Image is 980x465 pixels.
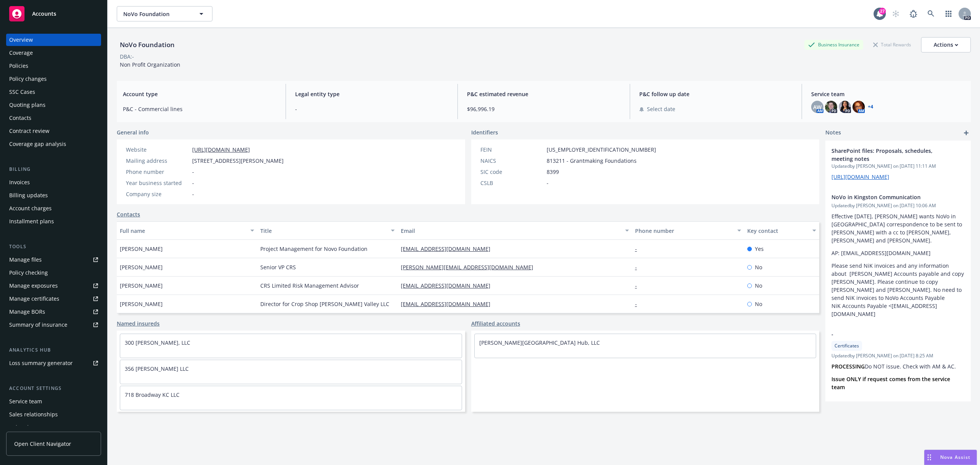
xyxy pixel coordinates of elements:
span: NoVo Foundation [123,10,189,18]
a: Named insureds [117,319,160,327]
button: Title [257,221,398,240]
button: Actions [921,37,971,52]
span: Updated by [PERSON_NAME] on [DATE] 10:06 AM [831,202,965,209]
img: photo [825,101,837,113]
div: Total Rewards [869,40,915,49]
div: Related accounts [9,421,53,434]
div: Contract review [9,125,49,137]
a: Manage exposures [6,280,101,292]
span: P&C estimated revenue [467,90,621,98]
div: Mailing address [126,157,189,165]
div: Invoices [9,176,30,188]
a: Affiliated accounts [471,319,520,327]
span: Yes [755,245,764,253]
div: FEIN [480,146,544,154]
a: Account charges [6,202,101,214]
a: Policy changes [6,73,101,85]
div: Billing updates [9,189,48,201]
span: P&C - Commercial lines [123,105,276,113]
div: Business Insurance [804,40,863,49]
span: Open Client Navigator [14,440,71,448]
button: Full name [117,221,257,240]
img: photo [839,101,851,113]
div: Title [260,227,386,235]
div: Coverage gap analysis [9,138,66,150]
span: [PERSON_NAME] [120,263,163,271]
a: Manage files [6,254,101,266]
div: Manage exposures [9,280,58,292]
span: Senior VP CRS [260,263,296,271]
a: Contacts [6,112,101,124]
span: General info [117,128,149,136]
span: Project Management for Novo Foundation [260,245,367,253]
a: Installment plans [6,215,101,228]
button: NoVo Foundation [117,6,212,21]
a: Coverage gap analysis [6,138,101,150]
a: Contacts [117,210,140,218]
span: Certificates [835,342,859,349]
div: Manage BORs [9,306,45,318]
p: AP: [EMAIL_ADDRESS][DOMAIN_NAME] [831,249,965,257]
span: No [755,300,762,308]
span: 813211 - Grantmaking Foundations [547,157,637,165]
button: Phone number [632,221,745,240]
div: DBA: - [120,52,134,61]
a: Search [923,6,939,21]
div: Phone number [126,168,189,176]
a: [EMAIL_ADDRESS][DOMAIN_NAME] [401,282,497,289]
div: Drag to move [924,450,934,465]
a: 356 [PERSON_NAME] LLC [125,365,189,372]
a: Accounts [6,3,101,25]
a: 718 Broadway KC LLC [125,391,180,398]
a: - [635,264,643,271]
span: Legal entity type [295,90,449,98]
a: Coverage [6,47,101,59]
button: Key contact [744,221,819,240]
span: - [192,190,194,198]
a: Billing updates [6,189,101,201]
div: Policy changes [9,73,47,85]
div: Manage files [9,254,42,266]
a: Loss summary generator [6,357,101,369]
span: P&C follow up date [639,90,793,98]
div: Policies [9,60,28,72]
a: Service team [6,395,101,408]
span: Notes [825,128,841,138]
div: SIC code [480,168,544,176]
div: NAICS [480,157,544,165]
div: Sales relationships [9,408,58,421]
a: [URL][DOMAIN_NAME] [192,146,250,153]
p: Please send NiK invoices and any information about [PERSON_NAME] Accounts payable and copy [PERSO... [831,262,965,318]
div: Analytics hub [6,346,101,354]
a: Report a Bug [906,6,921,21]
div: Loss summary generator [9,357,73,369]
div: Email [401,227,621,235]
a: [PERSON_NAME][EMAIL_ADDRESS][DOMAIN_NAME] [401,264,539,271]
div: SSC Cases [9,86,35,98]
span: [PERSON_NAME] [120,282,163,290]
span: Select date [647,105,675,113]
div: Phone number [635,227,733,235]
div: Manage certificates [9,293,59,305]
div: Account settings [6,385,101,392]
div: CSLB [480,179,544,187]
a: Invoices [6,176,101,188]
span: 8399 [547,168,559,176]
a: Manage certificates [6,293,101,305]
span: Non Profit Organization [120,61,180,68]
a: - [635,282,643,289]
a: Switch app [941,6,956,21]
span: - [547,179,549,187]
div: Contacts [9,112,31,124]
span: NoVo in Kingston Communication [831,193,945,201]
div: Quoting plans [9,99,46,111]
span: No [755,282,762,290]
div: Actions [934,38,958,52]
div: Policy checking [9,267,48,279]
div: Overview [9,34,33,46]
strong: Issue ONLY if request comes from the service team [831,375,952,391]
div: Billing [6,165,101,173]
p: Effective [DATE], [PERSON_NAME] wants NoVo in [GEOGRAPHIC_DATA] correspondence to be sent to [PER... [831,212,965,244]
a: Policy checking [6,267,101,279]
